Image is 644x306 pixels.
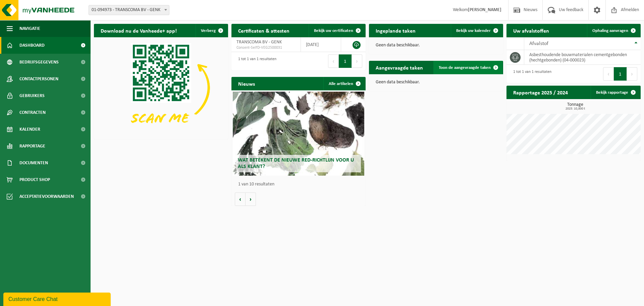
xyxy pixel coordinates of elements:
[235,192,246,206] button: Vorige
[89,5,169,15] span: 01-094973 - TRANSCOMA BV - GENK
[301,37,341,52] td: [DATE]
[323,77,365,90] a: Alle artikelen
[468,7,501,12] strong: [PERSON_NAME]
[19,54,59,71] span: Bedrijfsgegevens
[238,182,362,187] p: 1 van 10 resultaten
[236,40,282,45] span: TRANSCOMA BV - GENK
[19,155,48,171] span: Documenten
[456,29,491,33] span: Bekijk uw kalender
[309,24,365,37] a: Bekijk uw certificaten
[627,67,637,81] button: Next
[376,43,496,48] p: Geen data beschikbaar.
[19,121,40,138] span: Kalender
[94,24,183,37] h2: Download nu de Vanheede+ app!
[376,80,496,85] p: Geen data beschikbaar.
[231,24,296,37] h2: Certificaten & attesten
[433,61,502,74] a: Toon de aangevraagde taken
[94,37,228,138] img: Download de VHEPlus App
[236,45,296,50] span: Consent-SelfD-VEG2500031
[524,50,641,65] td: asbesthoudende bouwmaterialen cementgebonden (hechtgebonden) (04-000023)
[369,61,430,74] h2: Aangevraagde taken
[510,107,641,111] span: 2025: 10,800 t
[201,29,216,33] span: Verberg
[510,102,641,111] h3: Tonnage
[19,71,58,87] span: Contactpersonen
[506,86,575,99] h2: Rapportage 2025 / 2024
[246,192,256,206] button: Volgende
[231,77,262,90] h2: Nieuws
[19,138,45,155] span: Rapportage
[339,54,352,68] button: 1
[328,54,339,68] button: Previous
[19,171,50,188] span: Product Shop
[352,54,362,68] button: Next
[587,24,640,37] a: Ophaling aanvragen
[19,20,40,37] span: Navigatie
[233,92,364,176] a: Wat betekent de nieuwe RED-richtlijn voor u als klant?
[614,67,627,81] button: 1
[591,86,640,99] a: Bekijk rapportage
[19,188,74,205] span: Acceptatievoorwaarden
[19,87,45,104] span: Gebruikers
[235,54,276,69] div: 1 tot 1 van 1 resultaten
[19,104,46,121] span: Contracten
[196,24,227,37] button: Verberg
[369,24,422,37] h2: Ingeplande taken
[592,29,628,33] span: Ophaling aanvragen
[451,24,502,37] a: Bekijk uw kalender
[529,41,548,46] span: Afvalstof
[89,5,169,15] span: 01-094973 - TRANSCOMA BV - GENK
[510,67,551,81] div: 1 tot 1 van 1 resultaten
[603,67,614,81] button: Previous
[439,65,491,70] span: Toon de aangevraagde taken
[3,291,112,306] iframe: chat widget
[19,37,45,54] span: Dashboard
[238,158,354,169] span: Wat betekent de nieuwe RED-richtlijn voor u als klant?
[314,29,353,33] span: Bekijk uw certificaten
[506,24,556,37] h2: Uw afvalstoffen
